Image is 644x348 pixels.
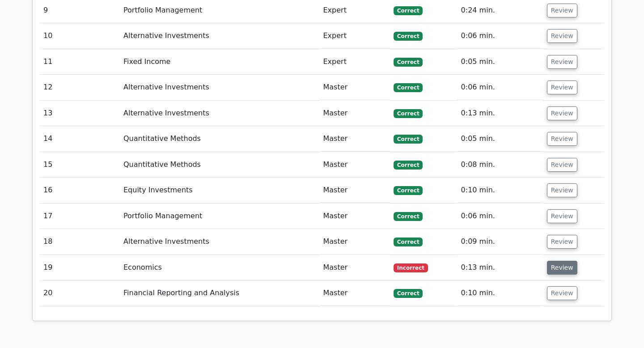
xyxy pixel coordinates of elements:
[458,49,543,75] td: 0:05 min.
[320,49,390,75] td: Expert
[320,126,390,152] td: Master
[547,132,577,146] button: Review
[320,229,390,255] td: Master
[320,280,390,306] td: Master
[120,178,320,203] td: Equity Investments
[394,263,428,272] span: Incorrect
[394,186,423,195] span: Correct
[547,261,577,275] button: Review
[40,280,120,306] td: 20
[394,212,423,221] span: Correct
[120,126,320,152] td: Quantitative Methods
[547,4,577,17] button: Review
[458,75,543,100] td: 0:06 min.
[320,101,390,126] td: Master
[394,6,423,15] span: Correct
[40,126,120,152] td: 14
[40,23,120,49] td: 10
[120,204,320,229] td: Portfolio Management
[547,286,577,300] button: Review
[320,23,390,49] td: Expert
[40,255,120,280] td: 19
[458,204,543,229] td: 0:06 min.
[547,29,577,43] button: Review
[458,23,543,49] td: 0:06 min.
[458,178,543,203] td: 0:10 min.
[120,49,320,75] td: Fixed Income
[120,152,320,178] td: Quantitative Methods
[394,238,423,246] span: Correct
[40,49,120,75] td: 11
[458,280,543,306] td: 0:10 min.
[120,255,320,280] td: Economics
[547,81,577,94] button: Review
[40,178,120,203] td: 16
[394,32,423,41] span: Correct
[458,152,543,178] td: 0:08 min.
[120,280,320,306] td: Financial Reporting and Analysis
[394,161,423,170] span: Correct
[394,109,423,118] span: Correct
[547,183,577,197] button: Review
[40,101,120,126] td: 13
[40,229,120,255] td: 18
[394,83,423,92] span: Correct
[458,126,543,152] td: 0:05 min.
[547,106,577,120] button: Review
[394,58,423,67] span: Correct
[320,178,390,203] td: Master
[120,229,320,255] td: Alternative Investments
[320,255,390,280] td: Master
[458,101,543,126] td: 0:13 min.
[547,235,577,249] button: Review
[394,289,423,298] span: Correct
[120,75,320,100] td: Alternative Investments
[40,152,120,178] td: 15
[120,101,320,126] td: Alternative Investments
[458,229,543,255] td: 0:09 min.
[547,209,577,223] button: Review
[458,255,543,280] td: 0:13 min.
[394,135,423,144] span: Correct
[320,75,390,100] td: Master
[547,55,577,69] button: Review
[40,75,120,100] td: 12
[320,152,390,178] td: Master
[547,158,577,172] button: Review
[40,204,120,229] td: 17
[120,23,320,49] td: Alternative Investments
[320,204,390,229] td: Master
